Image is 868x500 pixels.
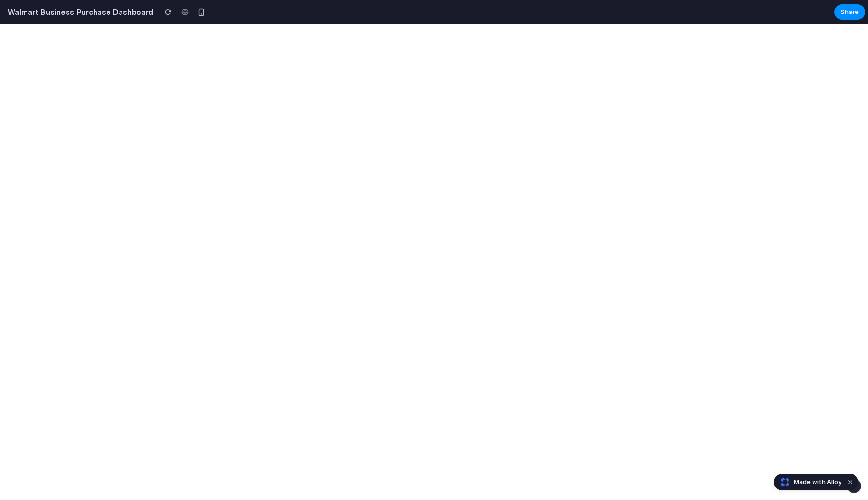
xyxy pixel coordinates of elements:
[794,477,841,487] span: Made with Alloy
[834,4,865,20] button: Share
[4,6,153,18] h2: Walmart Business Purchase Dashboard
[844,476,856,488] button: Dismiss watermark
[841,7,859,17] span: Share
[774,477,842,487] a: Made with Alloy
